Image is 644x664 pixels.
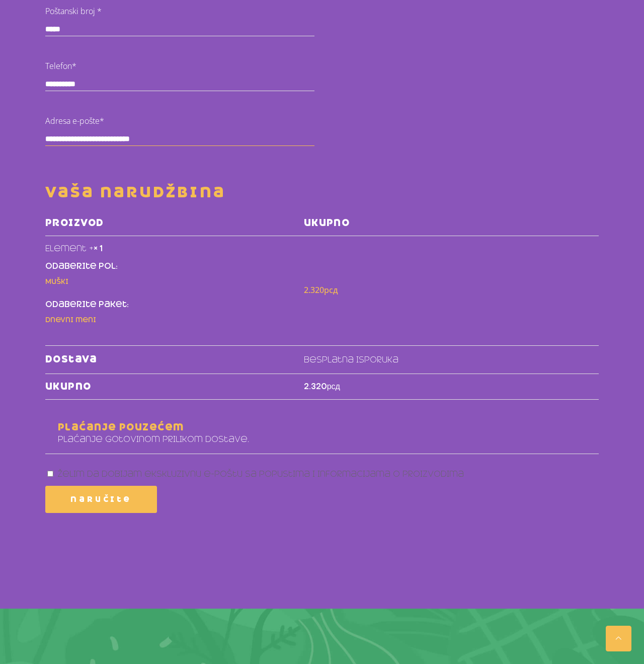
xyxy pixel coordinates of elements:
dt: Odaberite Pol: [45,261,301,271]
input: Želim da dobijam ekskluzivnu e-poštu sa popustima i informacijama o proizvodima [47,471,53,477]
th: Ukupno [301,210,599,236]
p: Muški [45,276,289,287]
span: рсд [324,284,338,296]
bdi: 2.320 [304,284,338,296]
span: рсд [327,381,340,392]
label: Besplatna isporuka [304,353,599,366]
abbr: obavezno [97,6,102,17]
strong: × 1 [94,243,103,254]
bdi: 2.320 [304,381,340,392]
button: Naručite [45,486,157,513]
abbr: obavezno [72,60,76,71]
abbr: obavezno [100,115,104,126]
dt: Odaberite Paket: [45,300,301,310]
td: Element + [45,236,301,345]
th: Ukupno [45,374,301,399]
label: Telefon [45,59,314,73]
span: Želim da dobijam ekskluzivnu e-poštu sa popustima i informacijama o proizvodima [57,469,464,479]
th: Proizvod [45,210,301,236]
label: Poštanski broj [45,5,314,18]
label: Plaćanje pouzećem [58,422,586,432]
label: Adresa e-pošte [45,114,314,128]
p: Plaćanje gotovinom prilikom dostave. [58,432,586,446]
h3: Vaša narudžbina [45,184,599,200]
span: Naručite [70,492,132,506]
p: Dnevni meni [45,315,289,326]
th: Dostava [45,345,301,374]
